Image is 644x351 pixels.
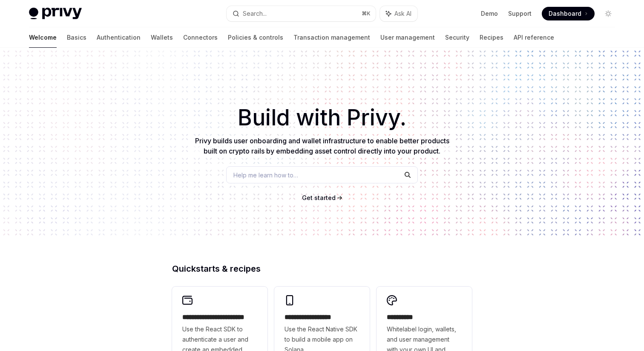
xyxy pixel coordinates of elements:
[97,27,141,48] a: Authentication
[293,27,370,48] a: Transaction management
[481,9,498,18] a: Demo
[542,7,595,20] a: Dashboard
[601,7,615,20] button: Toggle dark mode
[238,110,406,125] span: Build with Privy.
[243,9,267,19] div: Search...
[480,27,503,48] a: Recipes
[380,6,417,21] button: Ask AI
[151,27,173,48] a: Wallets
[302,194,336,202] a: Get started
[195,136,449,155] span: Privy builds user onboarding and wallet infrastructure to enable better products built on crypto ...
[172,264,261,273] span: Quickstarts & recipes
[233,171,298,180] span: Help me learn how to…
[362,10,371,17] span: ⌘ K
[67,27,86,48] a: Basics
[302,194,336,201] span: Get started
[227,6,376,21] button: Search...⌘K
[380,27,435,48] a: User management
[394,9,411,18] span: Ask AI
[29,27,57,48] a: Welcome
[508,9,532,18] a: Support
[183,27,218,48] a: Connectors
[514,27,554,48] a: API reference
[549,9,581,18] span: Dashboard
[29,8,82,20] img: light logo
[445,27,469,48] a: Security
[228,27,283,48] a: Policies & controls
